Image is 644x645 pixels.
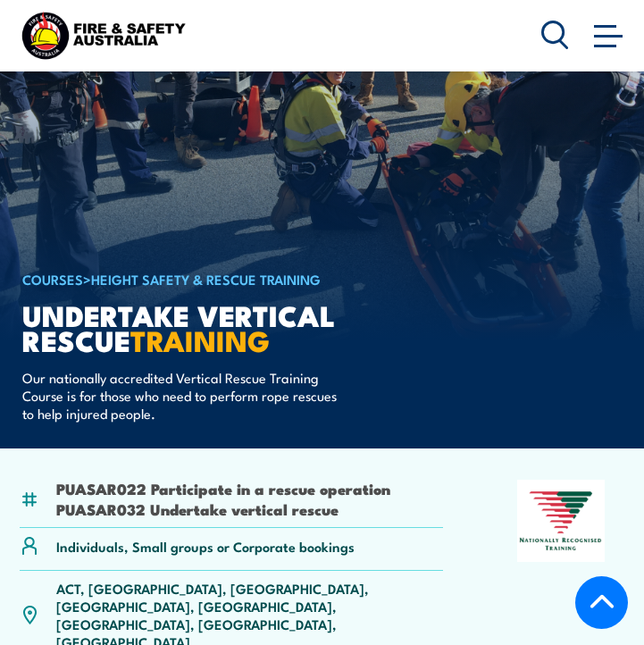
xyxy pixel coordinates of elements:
h6: > [22,268,464,289]
a: Height Safety & Rescue Training [91,269,321,289]
li: PUASAR022 Participate in a rescue operation [56,478,390,498]
h1: Undertake Vertical Rescue [22,302,464,352]
p: Our nationally accredited Vertical Rescue Training Course is for those who need to perform rope r... [22,369,348,423]
a: COURSES [22,269,83,289]
p: Individuals, Small groups or Corporate bookings [56,537,355,555]
strong: TRAINING [130,317,270,362]
img: Nationally Recognised Training logo. [517,480,604,562]
li: PUASAR032 Undertake vertical rescue [56,498,390,519]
